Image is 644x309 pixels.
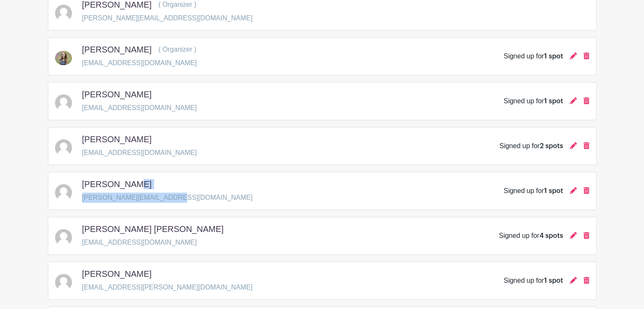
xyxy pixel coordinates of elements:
[503,51,563,61] div: Signed up for
[55,94,72,111] img: default-ce2991bfa6775e67f084385cd625a349d9dcbb7a52a09fb2fda1e96e2d18dcdb.png
[55,184,72,201] img: default-ce2991bfa6775e67f084385cd625a349d9dcbb7a52a09fb2fda1e96e2d18dcdb.png
[82,148,197,158] p: [EMAIL_ADDRESS][DOMAIN_NAME]
[82,179,152,189] h5: [PERSON_NAME]
[55,274,72,291] img: default-ce2991bfa6775e67f084385cd625a349d9dcbb7a52a09fb2fda1e96e2d18dcdb.png
[55,5,72,22] img: default-ce2991bfa6775e67f084385cd625a349d9dcbb7a52a09fb2fda1e96e2d18dcdb.png
[82,237,231,248] p: [EMAIL_ADDRESS][DOMAIN_NAME]
[158,1,196,8] span: ( Organizer )
[55,51,72,65] img: IMG_0582.jpg
[544,53,563,60] span: 1 spot
[82,224,224,234] h5: [PERSON_NAME] [PERSON_NAME]
[544,98,563,105] span: 1 spot
[55,229,72,246] img: default-ce2991bfa6775e67f084385cd625a349d9dcbb7a52a09fb2fda1e96e2d18dcdb.png
[82,282,253,292] p: [EMAIL_ADDRESS][PERSON_NAME][DOMAIN_NAME]
[82,89,152,99] h5: [PERSON_NAME]
[503,96,563,106] div: Signed up for
[55,139,72,156] img: default-ce2991bfa6775e67f084385cd625a349d9dcbb7a52a09fb2fda1e96e2d18dcdb.png
[82,13,253,23] p: [PERSON_NAME][EMAIL_ADDRESS][DOMAIN_NAME]
[82,193,253,203] p: [PERSON_NAME][EMAIL_ADDRESS][DOMAIN_NAME]
[82,58,197,68] p: [EMAIL_ADDRESS][DOMAIN_NAME]
[82,44,152,55] h5: [PERSON_NAME]
[544,188,563,194] span: 1 spot
[158,46,196,53] span: ( Organizer )
[540,143,563,149] span: 2 spots
[539,232,563,239] span: 4 spots
[499,141,563,151] div: Signed up for
[499,231,563,241] div: Signed up for
[544,277,563,284] span: 1 spot
[82,103,197,113] p: [EMAIL_ADDRESS][DOMAIN_NAME]
[82,269,152,279] h5: [PERSON_NAME]
[82,134,152,144] h5: [PERSON_NAME]
[503,186,563,196] div: Signed up for
[503,276,563,286] div: Signed up for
